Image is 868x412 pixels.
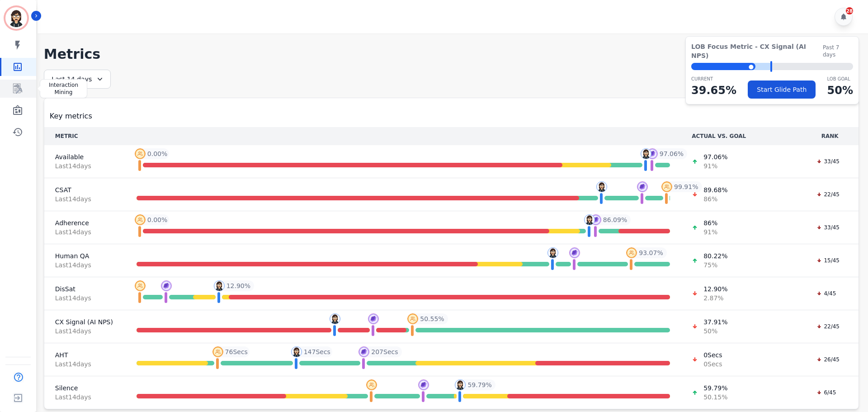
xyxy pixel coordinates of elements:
span: 86 % [703,194,727,204]
span: 80.22 % [703,251,727,260]
div: 6/45 [812,388,840,397]
img: profile-pic [161,280,172,291]
span: 12.90 % [226,281,250,290]
span: LOB Focus Metric - CX Signal (AI NPS) [691,42,823,60]
span: 0.00 % [147,215,167,224]
span: Past 7 days [823,44,853,58]
span: 59.79 % [703,384,727,393]
img: profile-pic [596,181,607,192]
span: Adherence [55,218,115,227]
img: profile-pic [368,313,379,324]
img: profile-pic [359,346,369,357]
div: 22/45 [812,322,844,331]
img: profile-pic [547,247,558,258]
span: 91 % [703,227,717,237]
img: profile-pic [135,280,146,291]
th: METRIC [44,127,126,145]
span: 93.07 % [639,248,663,257]
span: Available [55,152,115,161]
span: 86 % [703,218,717,227]
img: profile-pic [647,148,658,159]
img: profile-pic [637,181,648,192]
span: 50 % [703,327,727,336]
div: 33/45 [812,223,844,232]
span: 76 Secs [225,347,248,356]
span: Last 14 day s [55,161,115,170]
img: profile-pic [407,313,418,324]
div: 33/45 [812,157,844,166]
div: Last 14 days [44,70,111,89]
span: Last 14 day s [55,260,115,270]
th: ACTUAL VS. GOAL [681,127,801,145]
span: 91 % [703,161,727,170]
img: profile-pic [584,214,595,225]
div: 22/45 [812,190,844,199]
span: Key metrics [50,111,92,122]
div: 15/45 [812,256,844,265]
h1: Metrics [44,46,859,62]
th: RANK [801,127,859,145]
img: profile-pic [135,148,146,159]
span: Silence [55,384,115,393]
span: 75 % [703,260,727,270]
span: Last 14 day s [55,194,115,204]
div: ⬤ [691,63,755,70]
p: 50 % [827,82,853,99]
span: 89.68 % [703,185,727,194]
span: 0 Secs [703,360,722,369]
span: 59.79 % [467,380,491,389]
img: profile-pic [590,214,601,225]
img: profile-pic [418,379,429,390]
img: profile-pic [455,379,466,390]
div: 4/45 [812,289,840,298]
img: profile-pic [330,313,340,324]
span: Last 14 day s [55,393,115,402]
span: 97.06 % [703,152,727,161]
div: 26/45 [812,355,844,364]
img: profile-pic [661,181,672,192]
span: 97.06 % [660,149,684,158]
span: Last 14 day s [55,360,115,369]
span: AHT [55,350,115,360]
span: 99.91 % [674,182,698,191]
img: profile-pic [366,379,377,390]
img: profile-pic [569,247,580,258]
img: profile-pic [641,148,651,159]
span: CSAT [55,185,115,194]
p: CURRENT [691,76,736,82]
p: 39.65 % [691,82,736,99]
span: 147 Secs [304,347,330,356]
span: Human QA [55,251,115,260]
img: Bordered avatar [5,7,27,29]
img: profile-pic [291,346,302,357]
span: CX Signal (AI NPS) [55,317,115,327]
button: Start Glide Path [748,81,816,99]
img: profile-pic [212,346,223,357]
span: 12.90 % [703,284,727,294]
span: 2.87 % [703,294,727,303]
span: 0 Secs [703,350,722,360]
img: profile-pic [214,280,225,291]
p: LOB Goal [827,76,853,82]
img: profile-pic [626,247,637,258]
span: 50.55 % [420,314,444,323]
span: Last 14 day s [55,294,115,303]
span: 207 Secs [371,347,398,356]
span: 37.91 % [703,317,727,327]
span: Last 14 day s [55,227,115,237]
span: Last 14 day s [55,327,115,336]
span: DisSat [55,284,115,294]
span: 50.15 % [703,393,727,402]
span: 0.00 % [147,149,167,158]
span: 86.09 % [603,215,627,224]
img: profile-pic [135,214,146,225]
div: 28 [846,7,853,14]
